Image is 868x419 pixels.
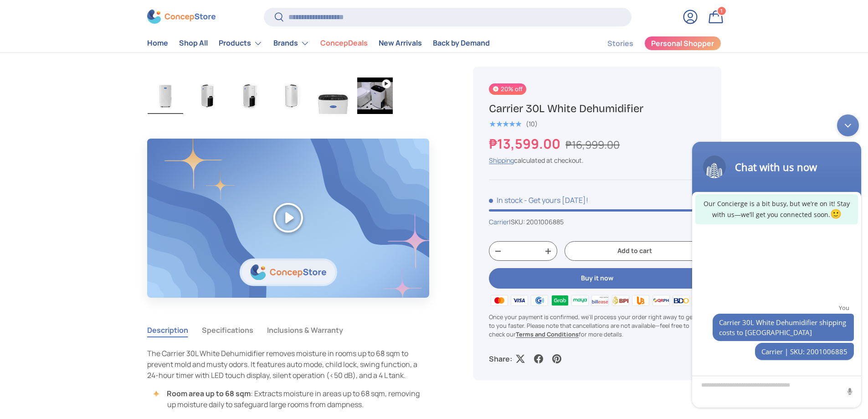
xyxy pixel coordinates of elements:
a: Stories [607,35,633,52]
span: The Carrier 30L White Dehumidifier removes moisture in rooms up to 68 sqm to prevent mold and mus... [147,348,417,380]
a: Personal Shopper [644,36,721,51]
img: ubp [631,293,651,307]
strong: Room area up to 68 sqm [167,388,251,398]
button: Buy it now [489,268,705,289]
a: Carrier [489,217,509,226]
a: New Arrivals [379,35,422,52]
img: bpi [611,293,631,307]
span: 2001006885 [526,217,564,226]
button: Specifications [202,320,253,341]
img: master [489,293,509,307]
img: carrier-dehumidifier-30-liter-left-side-view-concepstore [190,78,225,114]
img: bdo [671,293,691,307]
p: - Get yours [DATE]! [524,195,588,205]
span: ★★★★★ [489,119,521,129]
s: ₱16,999.00 [565,137,620,152]
img: visa [509,293,529,307]
a: Terms and Conditions [516,330,579,338]
a: ConcepDeals [320,35,368,52]
img: maya [570,293,590,307]
a: 5.0 out of 5.0 stars (10) [489,118,538,128]
span: 20% off [489,83,526,95]
span: Personal Shopper [651,40,714,47]
button: Add to cart [565,242,705,261]
img: qrph [651,293,671,307]
img: carrier-dehumidifier-30-liter-top-with-buttons-view-concepstore [315,78,351,114]
summary: Brands [268,34,315,52]
img: billease [590,293,610,307]
img: carrier-dehumidifier-30-liter-right-side-view-concepstore [273,78,309,114]
img: carrier-dehumidifier-30-liter-full-view-concepstore [148,78,183,114]
button: Inclusions & Warranty [267,320,343,341]
span: In stock [489,195,523,205]
img: ConcepStore [147,10,216,24]
a: Shop All [179,35,208,52]
img: carrier-dehumidifier-30-liter-left-side-with-dimensions-view-concepstore [231,78,267,114]
p: Share: [489,353,512,364]
div: calculated at checkout. [489,155,705,165]
div: 5.0 out of 5.0 stars [489,120,521,128]
nav: Secondary [586,34,721,52]
img: carrier-30 liter-dehumidifier-youtube-demo-video-concepstore [357,78,393,114]
button: Description [147,320,188,341]
a: Home [147,35,168,52]
iframe: SalesIQ Chatwindow [688,110,866,412]
a: Shipping [489,156,514,165]
img: gcash [529,293,550,307]
h1: Carrier 30L White Dehumidifier [489,102,705,116]
img: grabpay [550,293,570,307]
a: Back by Demand [433,35,490,52]
div: (10) [526,120,538,127]
span: 1 [720,7,723,14]
li: : Extracts moisture in areas up to 68 sqm, removing up moisture daily to safeguard large rooms fr... [156,388,430,410]
span: | [509,217,564,226]
strong: ₱13,599.00 [489,134,563,153]
nav: Primary [147,34,490,52]
summary: Products [213,34,268,52]
span: SKU: [511,217,525,226]
p: Once your payment is confirmed, we'll process your order right away to get it to you faster. Plea... [489,313,705,339]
